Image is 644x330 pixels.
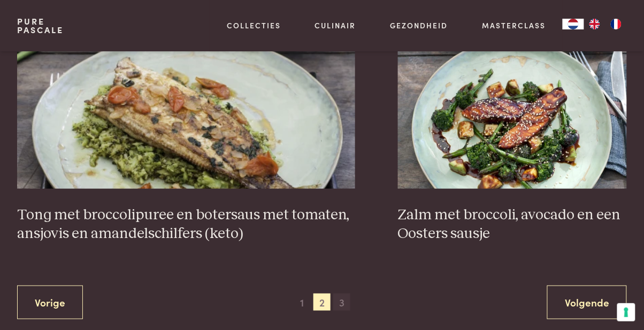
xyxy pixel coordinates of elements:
[17,286,83,319] a: Vorige
[390,20,448,31] a: Gezondheid
[563,19,627,29] aside: Language selected: Nederlands
[17,17,64,34] a: PurePascale
[563,19,584,29] div: Language
[584,19,627,29] ul: Language list
[315,20,356,31] a: Culinair
[17,206,355,243] h3: Tong met broccolipuree en botersaus met tomaten, ansjovis en amandelschilfers (keto)
[227,20,281,31] a: Collecties
[547,286,627,319] a: Volgende
[584,19,605,29] a: EN
[605,19,627,29] a: FR
[398,206,627,243] h3: Zalm met broccoli, avocado en een Oosters sausje
[294,294,311,311] span: 1
[617,303,635,321] button: Uw voorkeuren voor toestemming voor trackingtechnologieën
[313,294,331,311] span: 2
[333,294,350,311] span: 3
[563,19,584,29] a: NL
[482,20,546,31] a: Masterclass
